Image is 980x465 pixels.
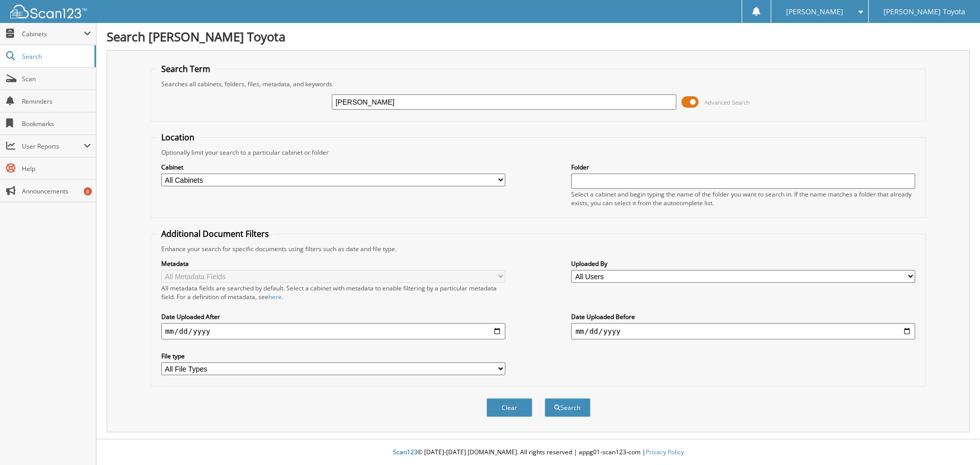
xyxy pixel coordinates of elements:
label: File type [161,352,505,360]
input: end [571,323,915,339]
legend: Search Term [156,63,215,75]
div: Enhance your search for specific documents using filters such as date and file type. [156,244,921,253]
span: Reminders [22,97,91,106]
iframe: Chat Widget [929,416,980,465]
div: All metadata fields are searched by default. Select a cabinet with metadata to enable filtering b... [161,284,505,301]
input: start [161,323,505,339]
label: Date Uploaded After [161,312,505,321]
label: Folder [571,163,915,172]
label: Metadata [161,259,505,268]
div: Select a cabinet and begin typing the name of the folder you want to search in. If the name match... [571,190,915,207]
div: Optionally limit your search to a particular cabinet or folder [156,148,921,157]
label: Cabinet [161,163,505,172]
button: Clear [486,398,532,417]
button: Search [545,398,591,417]
span: Announcements [22,187,91,195]
span: Scan [22,75,91,83]
span: [PERSON_NAME] [786,9,843,15]
div: 8 [84,187,92,195]
label: Uploaded By [571,259,915,268]
span: Cabinets [22,30,84,38]
h1: Search [PERSON_NAME] Toyota [107,28,970,45]
span: Advanced Search [704,99,750,106]
span: [PERSON_NAME] Toyota [884,9,965,15]
span: Help [22,164,91,173]
div: Searches all cabinets, folders, files, metadata, and keywords [156,80,921,88]
legend: Additional Document Filters [156,228,274,239]
label: Date Uploaded Before [571,312,915,321]
a: here [268,292,282,301]
span: Scan123 [393,448,418,456]
span: User Reports [22,142,84,151]
span: Search [22,52,89,61]
div: © [DATE]-[DATE] [DOMAIN_NAME]. All rights reserved | appg01-scan123-com | [96,440,980,465]
a: Privacy Policy [646,448,684,456]
span: Bookmarks [22,119,91,128]
legend: Location [156,132,200,143]
img: scan123-logo-white.svg [10,5,87,18]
